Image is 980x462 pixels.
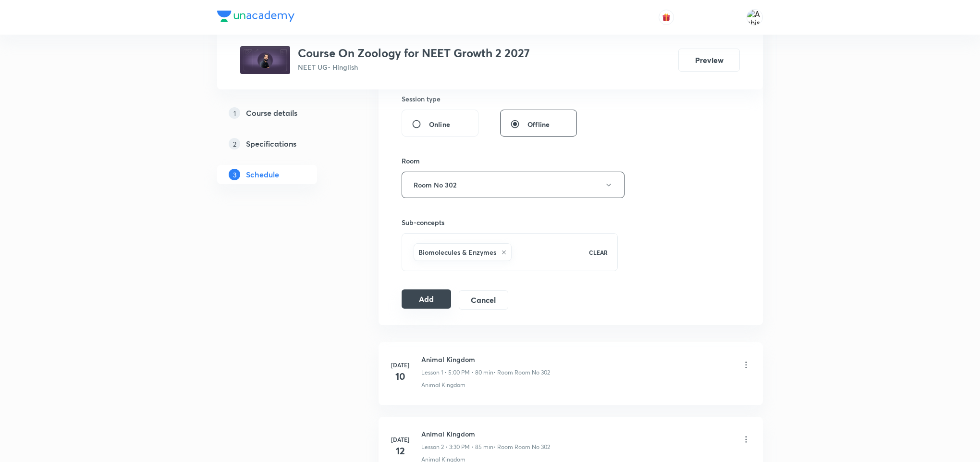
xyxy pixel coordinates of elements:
h6: Biomolecules & Enzymes [418,247,496,257]
h6: Animal Kingdom [421,354,550,364]
p: Animal Kingdom [421,381,465,389]
p: • Room Room No 302 [493,368,550,377]
h6: Animal Kingdom [421,429,550,439]
img: 5d93af2a91d94baba72f7eb3ac496ae7.jpg [240,46,290,74]
button: Cancel [459,290,508,310]
h5: Course details [246,107,297,119]
span: Offline [527,119,550,129]
a: Company Logo [217,11,294,25]
a: 1Course details [217,103,348,123]
h5: Schedule [246,169,279,180]
h6: [DATE] [391,435,410,444]
p: 2 [229,138,240,150]
a: 2Specifications [217,134,348,153]
h6: [DATE] [391,361,410,369]
img: Company Logo [217,11,294,22]
p: 3 [229,169,240,180]
img: Ashish Kumar [747,9,763,25]
h6: Session type [402,94,441,104]
button: Preview [678,49,740,72]
button: avatar [659,10,674,25]
h4: 10 [391,369,410,384]
p: Lesson 1 • 5:00 PM • 80 min [421,368,493,377]
button: Room No 302 [402,172,625,198]
h3: Course On Zoology for NEET Growth 2 2027 [298,46,530,60]
h6: Sub-concepts [402,217,618,227]
button: Add [402,289,451,309]
h6: Room [402,156,420,166]
p: 1 [229,107,240,119]
p: Lesson 2 • 3:30 PM • 85 min [421,443,493,451]
p: • Room Room No 302 [493,443,550,451]
h5: Specifications [246,138,296,150]
span: Online [429,119,450,129]
h4: 12 [391,444,410,458]
p: CLEAR [589,248,608,257]
p: NEET UG • Hinglish [298,62,530,72]
img: avatar [662,13,671,22]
